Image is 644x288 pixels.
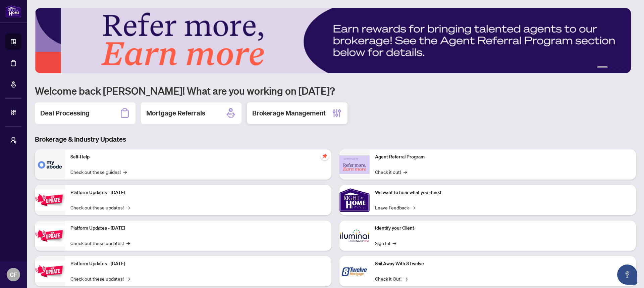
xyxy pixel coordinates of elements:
span: → [126,275,130,282]
button: 2 [610,66,613,69]
p: Sail Away With 8Twelve [375,260,631,268]
h2: Mortgage Referrals [146,108,205,118]
span: → [393,239,396,247]
span: → [126,239,130,247]
a: Leave Feedback→ [375,204,415,211]
h2: Brokerage Management [252,108,326,118]
a: Check out these updates!→ [70,275,130,282]
img: Platform Updates - June 23, 2025 [35,261,65,282]
span: → [412,204,415,211]
img: Identify your Client [339,221,370,251]
a: Check out these guides!→ [70,168,127,176]
a: Check out these updates!→ [70,204,130,211]
img: Platform Updates - July 21, 2025 [35,190,65,211]
a: Sign In!→ [375,239,396,247]
a: Check it Out!→ [375,275,408,282]
button: 1 [597,66,608,69]
p: Identify your Client [375,225,631,232]
button: 4 [621,66,624,69]
button: 3 [616,66,619,69]
img: Sail Away With 8Twelve [339,256,370,286]
span: pushpin [321,152,329,160]
h3: Brokerage & Industry Updates [35,135,636,144]
p: Agent Referral Program [375,153,631,161]
a: Check it out!→ [375,168,407,176]
img: logo [5,5,21,17]
button: 5 [627,66,629,69]
a: Check out these updates!→ [70,239,130,247]
span: → [404,275,408,282]
img: Platform Updates - July 8, 2025 [35,225,65,246]
span: → [123,168,127,176]
button: Open asap [617,265,637,285]
img: We want to hear what you think! [339,185,370,215]
span: CF [10,270,17,279]
span: user-switch [10,137,17,144]
p: Platform Updates - [DATE] [70,189,326,196]
span: → [404,168,407,176]
h1: Welcome back [PERSON_NAME]! What are you working on [DATE]? [35,84,636,97]
img: Agent Referral Program [339,155,370,174]
p: Self-Help [70,153,326,161]
span: → [126,204,130,211]
h2: Deal Processing [40,108,90,118]
p: Platform Updates - [DATE] [70,225,326,232]
p: We want to hear what you think! [375,189,631,196]
img: Slide 0 [35,8,631,73]
img: Self-Help [35,149,65,180]
p: Platform Updates - [DATE] [70,260,326,268]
